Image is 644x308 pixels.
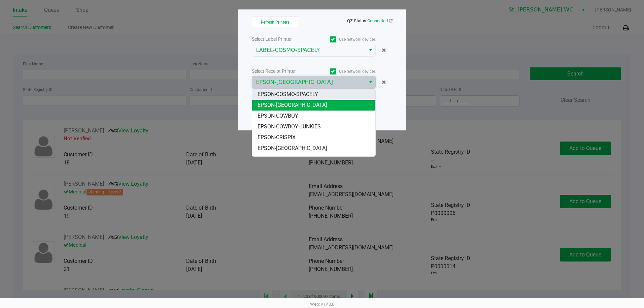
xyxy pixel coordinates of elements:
[367,18,388,23] span: Connected
[314,68,376,74] label: Use network devices
[252,68,314,75] div: Select Receipt Printer
[347,18,393,23] span: QZ Status:
[256,46,362,54] span: LABEL-COSMO-SPACELY
[258,123,321,131] span: EPSON-COWBOY-JUNKIES
[310,302,334,307] span: Web: v1.40.0
[258,155,304,163] span: EPSON-CROOKEDX
[256,78,362,86] span: EPSON-[GEOGRAPHIC_DATA]
[258,112,298,120] span: EPSON-COWBOY
[366,44,375,56] button: Select
[252,17,299,27] button: Refresh Printers
[258,90,318,98] span: EPSON-COSMO-SPACELY
[258,133,296,142] span: EPSON-CRISPIX
[366,76,375,88] button: Select
[314,36,376,42] label: Use network devices
[261,20,290,25] span: Refresh Printers
[252,36,314,43] div: Select Label Printer
[258,144,327,152] span: EPSON-[GEOGRAPHIC_DATA]
[258,101,327,109] span: EPSON-[GEOGRAPHIC_DATA]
